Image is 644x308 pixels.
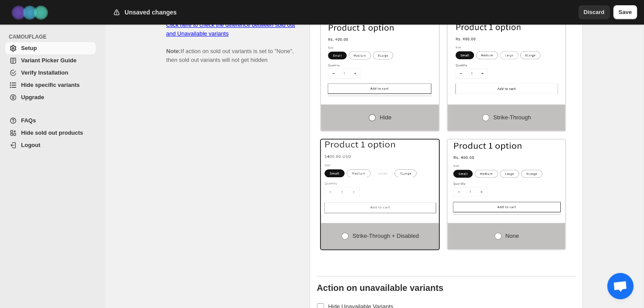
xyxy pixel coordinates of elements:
[21,117,36,124] span: FAQs
[125,8,177,17] h2: Unsaved changes
[21,129,83,136] span: Hide sold out products
[21,69,68,76] span: Verify Installation
[5,91,96,104] a: Upgrade
[166,48,181,54] b: Note:
[578,5,610,19] button: Discard
[5,115,96,127] a: FAQs
[493,114,531,121] span: Strike-through
[619,8,632,17] span: Save
[5,127,96,139] a: Hide sold out products
[321,21,439,96] img: Hide
[505,233,519,239] span: None
[584,8,605,17] span: Discard
[21,45,37,51] span: Setup
[317,283,443,293] b: Action on unavailable variants
[5,79,96,91] a: Hide specific variants
[613,5,637,19] button: Save
[607,273,633,299] a: Open chat
[5,54,96,67] a: Variant Picker Guide
[21,142,40,148] span: Logout
[448,140,566,214] img: None
[5,42,96,54] a: Setup
[9,33,99,40] span: CAMOUFLAGE
[21,94,44,100] span: Upgrade
[321,140,439,214] img: Strike-through + Disabled
[21,82,80,88] span: Hide specific variants
[21,57,76,64] span: Variant Picker Guide
[5,67,96,79] a: Verify Installation
[5,139,96,151] a: Logout
[352,233,419,239] span: Strike-through + Disabled
[380,114,391,121] span: Hide
[448,21,566,96] img: Strike-through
